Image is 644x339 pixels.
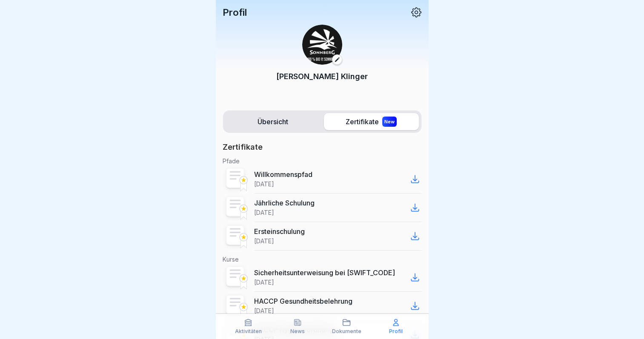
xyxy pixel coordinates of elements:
[223,7,247,18] p: Profil
[290,328,305,334] p: News
[276,71,368,82] p: [PERSON_NAME] Klinger
[254,307,274,315] p: [DATE]
[254,180,274,188] p: [DATE]
[254,268,395,277] p: Sicherheitsunterweisung bei [SWIFT_CODE]
[382,117,397,127] div: New
[389,328,403,334] p: Profil
[223,157,422,165] p: Pfade
[324,113,419,130] label: Zertifikate
[254,199,315,207] p: Jährliche Schulung
[235,328,262,334] p: Aktivitäten
[254,227,305,236] p: Ersteinschulung
[332,328,361,334] p: Dokumente
[302,25,342,65] img: zazc8asra4ka39jdtci05bj8.png
[254,170,312,179] p: Willkommenspfad
[223,142,263,152] p: Zertifikate
[223,256,422,263] p: Kurse
[226,113,321,130] label: Übersicht
[254,209,274,217] p: [DATE]
[254,279,274,286] p: [DATE]
[254,237,274,245] p: [DATE]
[254,297,352,305] p: HACCP Gesundheitsbelehrung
